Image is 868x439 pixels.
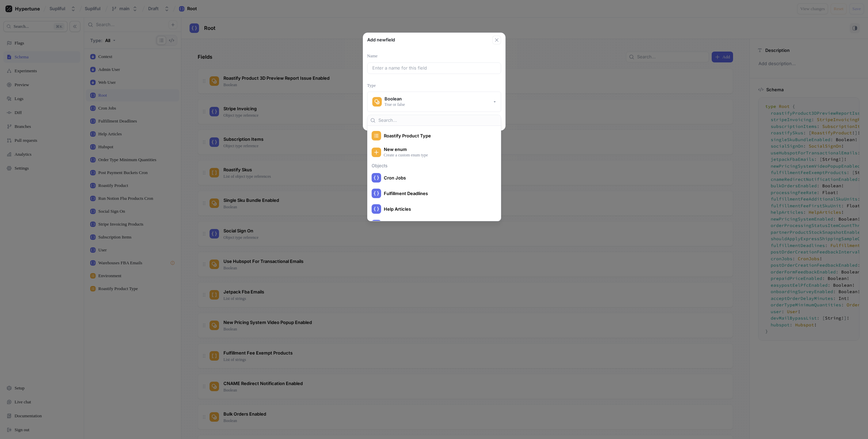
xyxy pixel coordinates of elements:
span: New enum [384,147,493,152]
span: Help Articles [384,206,493,212]
div: True or false [384,102,405,108]
span: Roastify Product Type [384,133,493,139]
input: Enter a name for this field [372,65,496,72]
div: Boolean [384,96,405,102]
p: Create a custom enum type [384,152,492,158]
p: Name [367,53,501,59]
span: Cron Jobs [384,175,493,181]
p: Type [367,82,501,89]
span: Fulfillment Deadlines [384,191,493,196]
button: BooleanTrue or false [367,92,501,112]
p: Add new field [367,37,395,43]
input: Search... [378,117,498,124]
div: Objects [369,164,499,168]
